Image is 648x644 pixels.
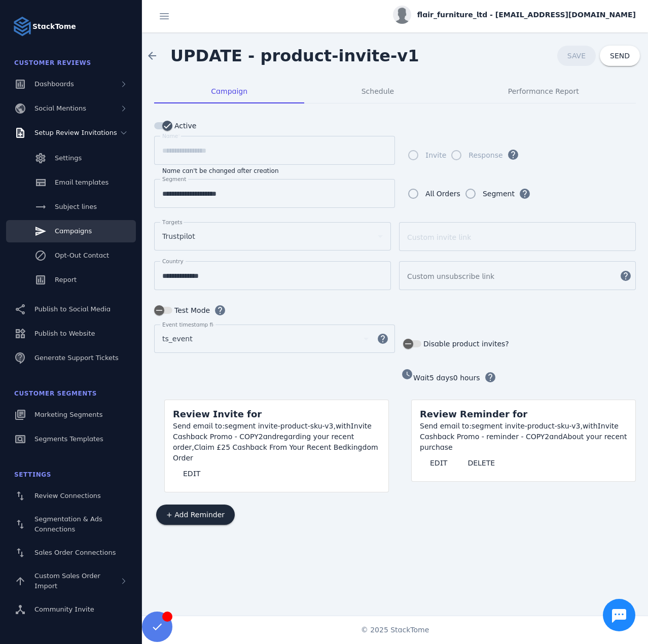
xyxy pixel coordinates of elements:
[173,421,380,463] div: segment invite-product-sku-v3, Invite Cashback Promo - COPY2 regarding your recent order,Claim £2...
[6,171,136,194] a: Email templates
[173,422,225,430] span: Send email to:
[420,409,527,419] span: Review Reminder for
[610,52,630,59] span: SEND
[6,542,136,564] a: Sales Order Connections
[14,59,91,66] span: Customer Reviews
[34,80,74,88] span: Dashboards
[6,244,136,267] a: Opt-Out Contact
[393,6,636,24] button: flair_furniture_ltd - [EMAIL_ADDRESS][DOMAIN_NAME]
[6,509,136,540] a: Segmentation & Ads Connections
[173,409,262,419] span: Review Invite for
[162,321,221,328] mat-label: Event timestamp field
[508,88,579,95] span: Performance Report
[162,176,186,182] mat-label: Segment
[466,149,502,161] label: Response
[413,374,429,382] span: Wait
[467,459,495,467] span: DELETE
[55,276,77,283] span: Report
[430,459,447,467] span: EDIT
[34,354,119,362] span: Generate Support Tickets
[172,120,196,132] label: Active
[211,88,247,95] span: Campaign
[425,188,460,200] div: All Orders
[162,270,383,282] input: Country
[371,333,395,345] mat-icon: help
[12,16,32,37] img: Logo image
[34,549,116,556] span: Sales Order Connections
[6,347,136,369] a: Generate Support Tickets
[453,374,480,382] span: 0 hours
[34,411,102,418] span: Marketing Segments
[55,227,92,235] span: Campaigns
[34,515,102,533] span: Segmentation & Ads Connections
[55,154,82,162] span: Settings
[14,471,51,478] span: Settings
[55,203,97,210] span: Subject lines
[393,6,411,24] img: profile.jpg
[6,404,136,426] a: Marketing Segments
[6,485,136,507] a: Review Connections
[361,625,429,635] span: © 2025 StackTome
[6,298,136,320] a: Publish to Social Media
[429,374,453,382] span: 5 days
[14,390,97,397] span: Customer Segments
[162,165,279,175] mat-hint: Name can't be changed after creation
[457,453,505,473] button: DELETE
[6,220,136,242] a: Campaigns
[421,338,509,350] label: Disable product invites?
[420,421,627,453] div: segment invite-product-sku-v3, Invite Cashback Promo - reminder - COPY2 About your recent purchase
[34,492,101,499] span: Review Connections
[34,572,100,590] span: Custom Sales Order Import
[34,129,117,136] span: Setup Review Invitations
[6,196,136,218] a: Subject lines
[34,330,95,337] span: Publish to Website
[407,272,494,280] mat-label: Custom unsubscribe link
[183,470,200,477] span: EDIT
[34,305,111,313] span: Publish to Social Media
[600,46,640,66] button: SEND
[549,433,563,441] span: and
[420,453,457,473] button: EDIT
[162,258,184,264] mat-label: Country
[401,368,413,380] mat-icon: watch_later
[420,422,472,430] span: Send email to:
[6,598,136,621] a: Community Invite
[55,178,109,186] span: Email templates
[34,605,94,613] span: Community Invite
[32,21,76,32] strong: StackTome
[6,269,136,291] a: Report
[34,104,86,112] span: Social Mentions
[55,252,109,259] span: Opt-Out Contact
[423,149,446,161] label: Invite
[166,511,225,518] span: + Add Reminder
[170,46,419,65] span: UPDATE - product-invite-v1
[162,188,387,200] input: Segment
[34,435,103,443] span: Segments Templates
[162,230,195,242] span: Trustpilot
[156,505,235,525] button: + Add Reminder
[481,188,515,200] label: Segment
[263,433,277,441] span: and
[336,422,351,430] span: with
[407,233,471,241] mat-label: Custom invite link
[6,428,136,450] a: Segments Templates
[162,219,183,225] mat-label: Targets
[6,323,136,345] a: Publish to Website
[162,333,193,345] span: ts_event
[6,147,136,169] a: Settings
[583,422,598,430] span: with
[417,10,636,20] span: flair_furniture_ltd - [EMAIL_ADDRESS][DOMAIN_NAME]
[362,88,394,95] span: Schedule
[172,304,210,316] label: Test Mode
[162,133,178,139] mat-label: Name
[173,463,210,484] button: EDIT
